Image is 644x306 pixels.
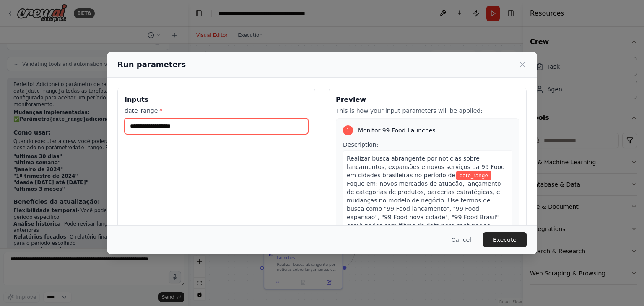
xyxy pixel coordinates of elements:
button: Execute [483,232,527,247]
p: This is how your input parameters will be applied: [336,106,519,115]
span: Monitor 99 Food Launches [358,126,436,135]
span: Variable: date_range [456,171,491,180]
label: date_range [125,106,308,115]
button: Cancel [445,232,478,247]
h3: Inputs [125,95,308,105]
span: Realizar busca abrangente por notícias sobre lançamentos, expansões e novos serviços da 99 Food e... [347,155,505,179]
h2: Run parameters [117,59,186,70]
div: 1 [343,125,353,135]
h3: Preview [336,95,519,105]
span: Description: [343,141,378,148]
